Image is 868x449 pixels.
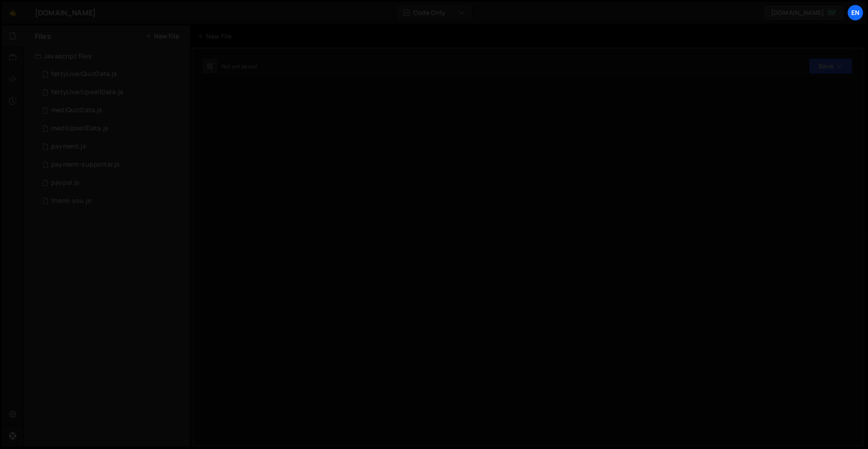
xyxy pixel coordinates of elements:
button: Code Only [396,5,472,21]
a: En [847,5,863,21]
div: 16956/46552.js [35,156,190,174]
div: Javascript files [24,47,190,65]
div: 16956/46565.js [35,83,190,101]
h2: Files [35,31,51,41]
div: Not yet saved [222,62,257,70]
div: thank-you.js [51,197,91,205]
div: 16956/46701.js [35,119,190,138]
div: payment.js [51,143,86,151]
button: Save [809,58,853,74]
div: payment-supporter.js [51,161,120,169]
div: paypal.js [51,179,80,187]
div: 16956/46550.js [35,174,190,192]
div: mediQuizData.js [51,106,102,115]
div: fattyLiverUpsellData.js [51,88,123,96]
div: New File [197,32,235,41]
div: fattyLiverQuizData.js [51,70,117,78]
div: 16956/46524.js [35,192,190,210]
div: [DOMAIN_NAME] [35,7,96,18]
a: [DOMAIN_NAME] [763,5,844,21]
a: 🤙 [2,2,24,24]
div: 16956/46566.js [35,65,190,83]
div: 16956/46551.js [35,138,190,156]
div: 16956/46700.js [35,101,190,119]
div: mediUpsellData.js [51,124,108,133]
button: New File [145,33,179,40]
